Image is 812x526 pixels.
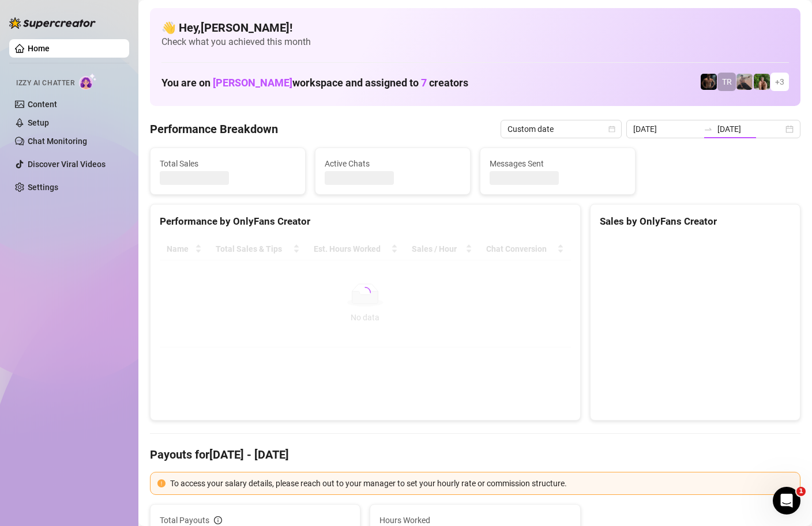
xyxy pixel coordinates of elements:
[704,124,713,134] span: to
[701,74,717,90] img: Trent
[325,157,461,170] span: Active Chats
[421,77,427,89] span: 7
[214,516,222,524] span: info-circle
[717,123,783,135] input: End date
[150,446,800,463] h4: Payouts for [DATE] - [DATE]
[161,36,789,48] span: Check what you achieved this month
[9,17,96,29] img: logo-BBDzfeDw.svg
[28,100,57,109] a: Content
[796,487,806,496] span: 1
[722,75,732,88] span: TR
[357,284,373,300] span: loading
[161,20,789,36] h4: 👋 Hey, [PERSON_NAME] !
[79,73,97,90] img: AI Chatter
[28,160,106,169] a: Discover Viral Videos
[160,157,296,170] span: Total Sales
[736,74,753,90] img: LC
[28,137,87,146] a: Chat Monitoring
[170,477,793,490] div: To access your salary details, please reach out to your manager to set your hourly rate or commis...
[608,126,615,133] span: calendar
[28,44,50,53] a: Home
[704,124,713,134] span: swap-right
[507,120,615,138] span: Custom date
[28,183,58,192] a: Settings
[16,78,74,89] span: Izzy AI Chatter
[160,214,571,229] div: Performance by OnlyFans Creator
[773,487,800,514] iframe: Intercom live chat
[161,77,468,89] h1: You are on workspace and assigned to creators
[775,75,784,88] span: + 3
[150,121,278,137] h4: Performance Breakdown
[213,77,292,89] span: [PERSON_NAME]
[28,118,49,127] a: Setup
[490,157,626,170] span: Messages Sent
[600,214,791,229] div: Sales by OnlyFans Creator
[754,74,770,90] img: Nathaniel
[633,123,699,135] input: Start date
[157,479,166,487] span: exclamation-circle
